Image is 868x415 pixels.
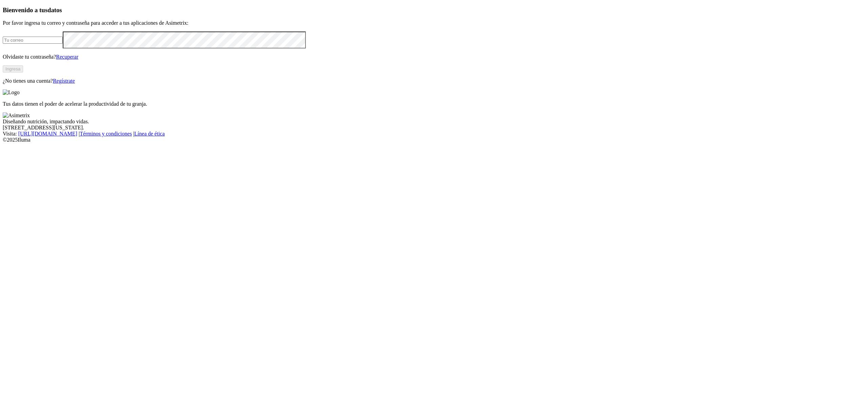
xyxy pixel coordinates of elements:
[3,89,20,96] img: Logo
[3,101,865,107] p: Tus datos tienen el poder de acelerar la productividad de tu granja.
[47,6,62,14] span: datos
[3,112,30,119] img: Asimetrix
[56,54,78,60] a: Recuperar
[3,131,865,137] div: Visita : | |
[18,131,77,137] a: [URL][DOMAIN_NAME]
[3,119,865,125] div: Diseñando nutrición, impactando vidas.
[3,65,23,72] button: Ingresa
[3,37,63,44] input: Tu correo
[3,54,865,60] p: Olvidaste tu contraseña?
[134,131,165,137] a: Línea de ética
[3,137,865,143] div: © 2025 Iluma
[3,78,865,84] p: ¿No tienes una cuenta?
[3,20,865,26] p: Por favor ingresa tu correo y contraseña para acceder a tus aplicaciones de Asimetrix:
[3,6,865,14] h3: Bienvenido a tus
[80,131,132,137] a: Términos y condiciones
[3,125,865,131] div: [STREET_ADDRESS][US_STATE].
[53,78,75,84] a: Regístrate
